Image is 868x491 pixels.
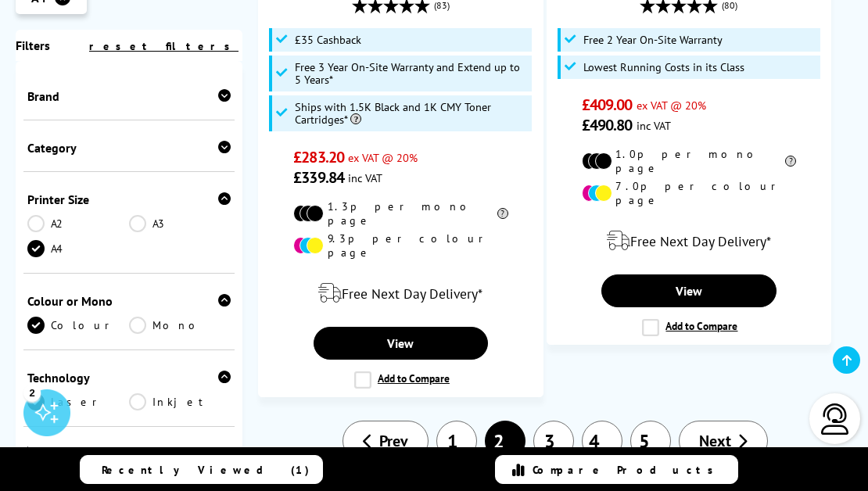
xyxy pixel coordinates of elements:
[348,170,382,185] span: inc VAT
[582,421,622,461] a: 4
[495,455,738,484] a: Compare Products
[295,34,361,46] span: £35 Cashback
[582,95,633,115] span: £409.00
[642,319,737,336] label: Add to Compare
[583,61,744,73] span: Lowest Running Costs in its Class
[637,118,671,133] span: inc VAT
[582,179,796,207] li: 7.0p per colour page
[129,317,231,334] a: Mono
[293,167,344,188] span: £339.84
[293,199,508,228] li: 1.3p per mono page
[314,327,488,360] a: View
[27,192,231,207] span: Printer Size
[27,240,129,257] a: A4
[583,34,723,46] span: Free 2 Year On-Site Warranty
[129,393,231,410] a: Inkjet
[27,317,129,334] a: Colour
[343,421,429,461] a: Prev
[348,150,418,165] span: ex VAT @ 20%
[27,140,231,156] span: Category
[293,231,508,260] li: 9.3p per colour page
[23,384,41,401] div: 2
[27,370,231,385] span: Technology
[533,421,574,461] a: 3
[80,455,323,484] a: Recently Viewed (1)
[293,147,344,167] span: £283.20
[27,393,129,410] a: Laser
[89,39,239,53] a: reset filters
[601,274,776,307] a: View
[637,98,706,113] span: ex VAT @ 20%
[27,215,129,232] a: A2
[555,219,823,263] div: modal_delivery
[582,147,796,175] li: 1.0p per mono page
[630,421,671,461] a: 5
[436,421,477,461] a: 1
[699,431,731,451] span: Next
[582,115,633,135] span: £490.80
[129,215,231,232] a: A3
[295,101,528,126] span: Ships with 1.5K Black and 1K CMY Toner Cartridges*
[27,293,231,309] span: Colour or Mono
[679,421,768,461] a: Next
[354,371,450,389] label: Add to Compare
[267,271,535,315] div: modal_delivery
[820,403,851,435] img: user-headset-light.svg
[295,61,528,86] span: Free 3 Year On-Site Warranty and Extend up to 5 Years*
[102,463,310,477] span: Recently Viewed (1)
[533,463,722,477] span: Compare Products
[379,431,408,451] span: Prev
[27,88,231,104] span: Brand
[16,38,50,53] span: Filters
